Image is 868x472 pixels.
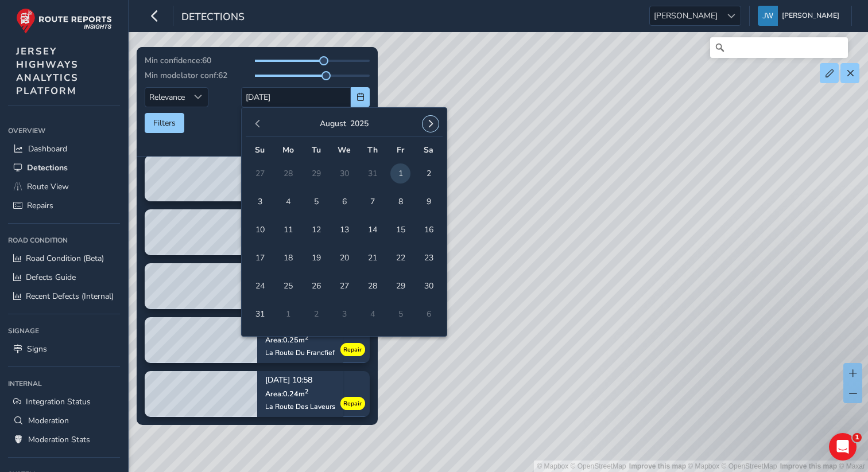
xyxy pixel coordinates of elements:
span: Area: 0.24 m [265,389,308,399]
span: [PERSON_NAME] [782,6,839,26]
span: 6 [334,192,354,212]
div: Road Condition [8,232,120,249]
input: Search [710,37,848,58]
span: Tu [312,145,321,155]
a: Route View [8,177,120,196]
span: 9 [418,192,439,212]
span: Defects Guide [26,272,76,283]
span: Dashboard [28,143,67,154]
a: Detections [8,158,120,177]
button: [PERSON_NAME] [758,6,843,26]
img: diamond-layout [758,6,778,26]
button: August [320,118,346,129]
span: Min modelator conf: [145,70,218,81]
div: La Route Du Francfief [265,348,335,357]
span: Route View [27,181,69,192]
span: Repairs [27,200,53,211]
div: Sort by Date [189,88,208,107]
span: 60 [202,55,211,66]
span: 16 [418,220,439,240]
sup: 2 [305,387,308,396]
span: Moderation [28,415,69,426]
span: 11 [278,220,298,240]
a: Moderation [8,411,120,430]
span: Sa [424,145,433,155]
span: 5 [306,192,326,212]
p: [DATE] 10:58 [265,377,335,385]
span: 23 [418,248,439,268]
span: Relevance [145,88,189,107]
iframe: Intercom live chat [829,433,857,461]
div: La Route Des Laveurs [265,402,335,411]
span: 24 [250,276,270,296]
span: Fr [397,145,404,155]
span: 18 [278,248,298,268]
div: Internal [8,375,120,392]
span: 1 [390,163,410,184]
span: 19 [306,248,326,268]
span: Mo [282,145,294,155]
span: 2 [418,163,439,184]
span: Th [367,145,378,155]
span: 12 [306,220,326,240]
span: Integration Status [26,396,91,407]
span: 22 [390,248,410,268]
span: 10 [250,220,270,240]
span: 29 [390,276,410,296]
sup: 2 [305,333,308,342]
div: Signage [8,322,120,340]
span: Detections [181,10,245,26]
span: Repair [343,345,362,354]
a: Road Condition (Beta) [8,249,120,268]
span: 30 [418,276,439,296]
span: Recent Defects (Internal) [26,291,114,302]
span: We [338,145,351,155]
span: 26 [306,276,326,296]
span: Detections [27,162,68,173]
span: 62 [218,70,227,81]
span: Moderation Stats [28,434,90,445]
span: JERSEY HIGHWAYS ANALYTICS PLATFORM [16,45,79,97]
span: 20 [334,248,354,268]
span: 7 [362,192,382,212]
span: 15 [390,220,410,240]
button: Filters [145,113,184,133]
span: 28 [362,276,382,296]
span: 25 [278,276,298,296]
span: 17 [250,248,270,268]
span: Su [255,145,265,155]
span: Road Condition (Beta) [26,253,104,264]
span: 27 [334,276,354,296]
span: 1 [852,433,862,442]
span: 31 [250,304,270,324]
a: Recent Defects (Internal) [8,287,120,306]
a: Integration Status [8,392,120,411]
a: Repairs [8,196,120,215]
span: 14 [362,220,382,240]
span: Repair [343,399,362,408]
a: Moderation Stats [8,430,120,449]
a: Dashboard [8,139,120,158]
a: Signs [8,340,120,358]
span: 13 [334,220,354,240]
span: [PERSON_NAME] [650,6,722,25]
span: 3 [250,192,270,212]
span: Min confidence: [145,55,202,66]
img: rr logo [16,8,112,34]
a: Defects Guide [8,268,120,287]
span: Area: 0.25 m [265,335,308,345]
button: 2025 [350,118,369,129]
span: 21 [362,248,382,268]
div: Overview [8,122,120,139]
span: 4 [278,192,298,212]
span: 8 [390,192,410,212]
span: Signs [27,344,47,354]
